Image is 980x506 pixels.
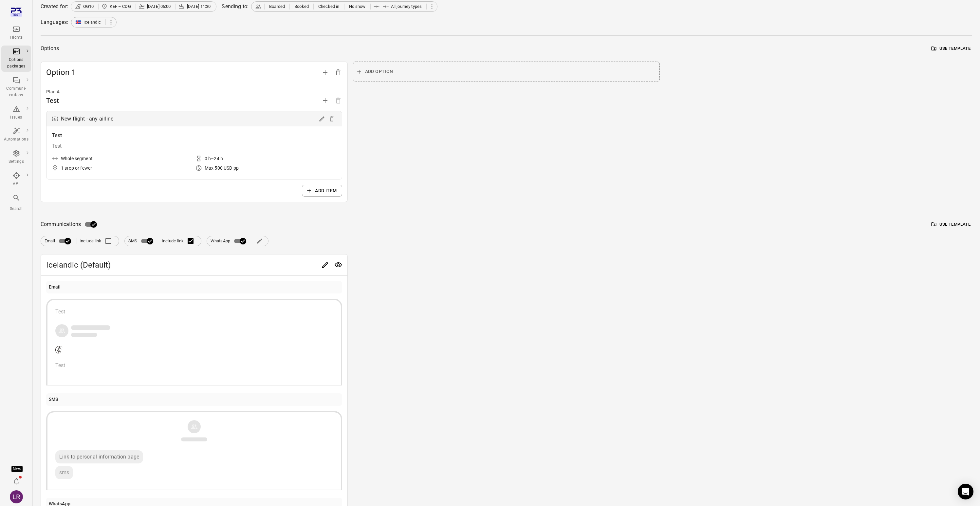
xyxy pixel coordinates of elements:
[332,261,345,268] span: Preview
[1,103,31,123] a: Issues
[353,62,660,82] button: Add option
[7,488,26,506] button: Laufey Rut
[10,490,23,503] div: LR
[4,34,28,41] div: Flights
[162,234,197,248] label: Include link
[10,475,23,488] button: Notifications
[269,3,285,10] span: Boarded
[317,114,327,124] button: Edit
[80,234,115,248] label: Include link
[147,3,171,10] span: [DATE] 06:00
[327,114,337,124] button: Delete
[187,3,211,10] span: [DATE] 11:30
[49,284,61,291] div: Email
[46,299,342,385] button: TestCompany logoTest
[52,142,337,150] div: Test
[958,484,973,499] div: Open Intercom Messenger
[55,362,65,368] span: Test
[205,155,223,162] div: 0 h–24 h
[332,258,345,272] button: Preview
[110,3,131,10] span: KEF – CDG
[4,114,28,121] div: Issues
[45,235,74,247] label: Email
[83,19,101,26] span: Icelandic
[222,3,249,10] div: Sending to:
[49,396,58,403] div: SMS
[41,3,68,10] div: Created for:
[251,1,437,12] div: BoardedBookedChecked inNo showAll journey types
[61,114,114,123] div: New flight - any airline
[11,466,23,472] div: Tooltip anchor
[41,44,59,53] div: Options
[55,466,73,479] div: sms
[319,261,332,268] span: Edit
[1,147,31,167] a: Settings
[4,85,28,99] div: Communi-cations
[319,69,332,75] span: Add option
[4,57,28,70] div: Options packages
[83,3,94,10] span: OG10
[46,411,342,490] button: Link to personal information pagesms
[930,219,972,230] button: Use template
[61,155,93,162] div: Whole segment
[61,165,92,171] div: 1 stop or fewer
[930,44,972,54] button: Use template
[319,66,332,79] button: Add option
[319,97,332,103] span: Add plan
[55,450,143,463] div: Link to personal information page
[332,69,345,75] span: Delete option
[71,17,117,28] div: Icelandic
[318,3,340,10] span: Checked in
[4,159,28,165] div: Settings
[46,260,319,270] span: Icelandic (Default)
[41,18,68,26] div: Languages:
[302,185,342,197] button: Add item
[4,206,28,212] div: Search
[4,136,28,143] div: Automations
[1,192,31,214] button: Search
[46,67,319,78] span: Option 1
[294,3,309,10] span: Booked
[349,3,366,10] span: No show
[319,258,332,272] button: Edit
[1,46,31,72] a: Options packages
[4,181,28,187] div: API
[255,236,265,246] button: Edit WhatsApp template
[205,165,239,171] div: Max 500 USD pp
[391,3,422,10] span: All journey types
[52,132,337,140] div: Test
[1,170,31,189] a: API
[41,220,81,229] span: Communications
[128,235,156,247] label: SMS
[46,88,342,96] div: Plan A
[211,235,249,247] label: WhatsApp
[332,97,345,103] span: Options need to have at least one plan
[46,95,59,106] div: Test
[55,308,333,316] div: Test
[1,74,31,101] a: Communi-cations
[319,94,332,107] button: Add plan
[365,67,393,76] span: Add option
[55,346,63,354] img: Company logo
[1,125,31,145] a: Automations
[332,66,345,79] button: Delete option
[1,23,31,43] a: Flights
